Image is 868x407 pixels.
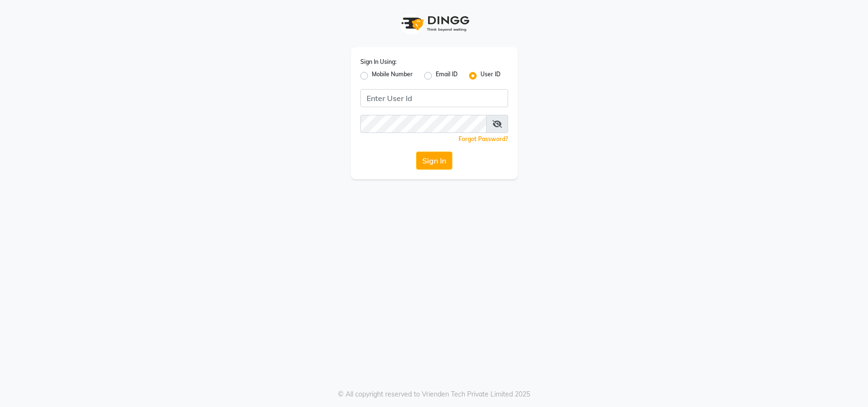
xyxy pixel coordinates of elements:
input: Username [360,115,487,133]
img: logo1.svg [396,10,472,38]
a: Forgot Password? [459,135,508,142]
label: Sign In Using: [360,58,397,66]
label: Mobile Number [372,70,413,81]
label: User ID [480,70,500,81]
label: Email ID [436,70,458,81]
button: Sign In [416,152,452,170]
input: Username [360,89,508,107]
